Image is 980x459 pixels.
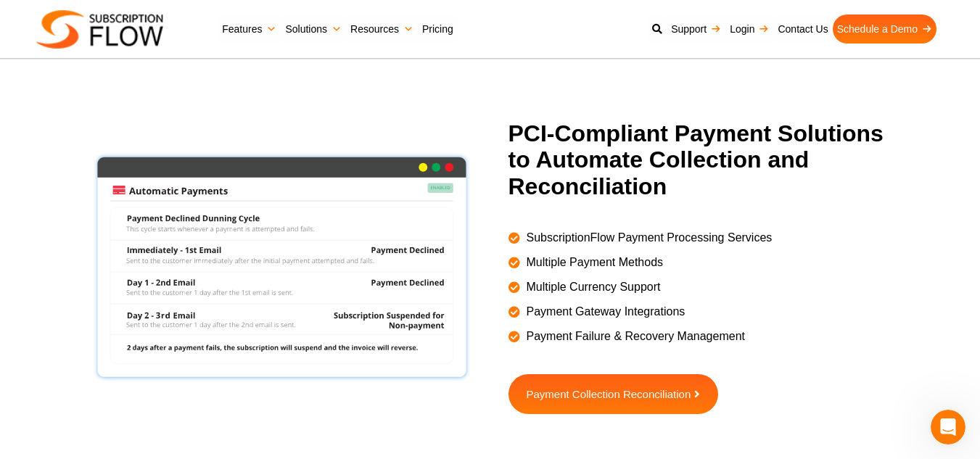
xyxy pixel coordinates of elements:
[773,15,832,44] a: Contact Us
[667,15,725,44] a: Support
[91,151,472,384] img: PCI-Compliant Payment Solutions to Automate Collection and Reconciliation
[218,15,281,44] a: Features
[523,229,773,247] span: SubscriptionFlow Payment Processing Services
[346,15,418,44] a: Resources
[833,15,936,44] a: Schedule a Demo
[527,389,691,400] span: Payment Collection Reconciliation
[523,254,664,271] span: Multiple Payment Methods
[36,10,163,49] img: Subscriptionflow
[508,374,719,414] a: Payment Collection Reconciliation
[418,15,458,44] a: Pricing
[523,328,745,345] span: Payment Failure & Recovery Management
[931,410,965,444] iframe: Intercom live chat
[281,15,346,44] a: Solutions
[523,303,685,321] span: Payment Gateway Integrations
[508,120,889,200] h2: PCI-Compliant Payment Solutions to Automate Collection and Reconciliation
[523,278,661,296] span: Multiple Currency Support
[725,15,773,44] a: Login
